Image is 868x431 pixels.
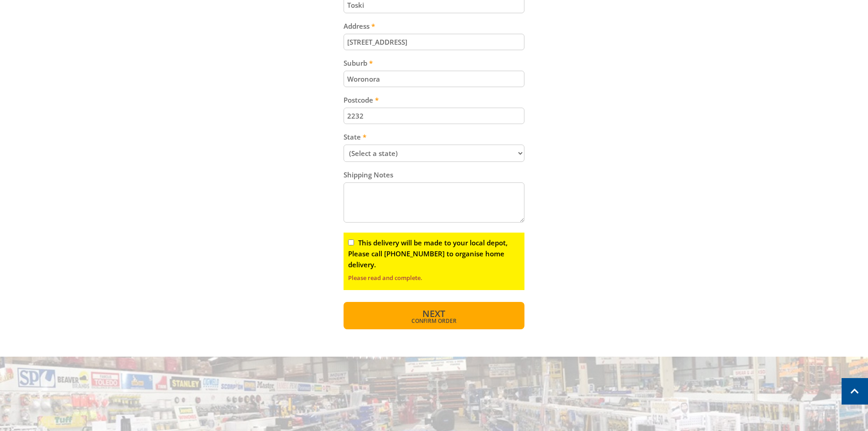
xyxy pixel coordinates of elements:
input: Please enter your address. [344,34,524,50]
span: Next [422,307,445,320]
span: Confirm order [363,318,505,324]
button: Next Confirm order [344,302,524,329]
input: Please enter your postcode. [344,108,524,124]
label: State [344,131,524,142]
label: Address [344,21,524,31]
select: Please select your state. [344,145,524,162]
label: Please read and complete. [348,272,520,283]
label: Suburb [344,57,524,68]
label: Postcode [344,94,524,105]
input: Please read and complete. [348,239,354,245]
label: Shipping Notes [344,169,524,180]
label: This delivery will be made to your local depot, Please call [PHONE_NUMBER] to organise home deliv... [348,238,508,269]
input: Please enter your suburb. [344,71,524,87]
